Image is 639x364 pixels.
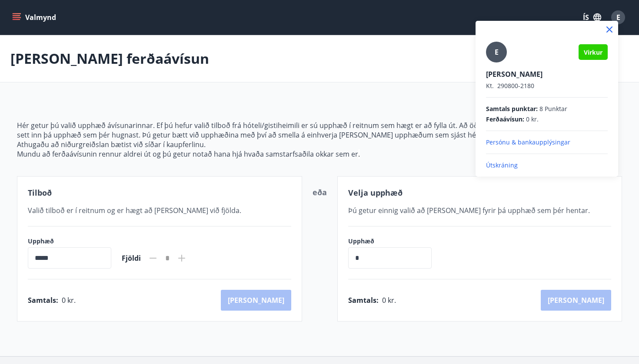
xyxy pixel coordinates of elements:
[584,48,602,56] span: Virkur
[486,161,608,170] p: Útskráning
[526,115,539,124] span: 0 kr.
[486,105,538,113] span: Samtals punktar :
[486,138,608,147] p: Persónu & bankaupplýsingar
[486,115,524,124] span: Ferðaávísun :
[486,82,608,90] p: 290800-2180
[486,69,608,79] p: [PERSON_NAME]
[539,105,567,113] span: 8 Punktar
[495,47,499,57] span: E
[486,82,494,90] span: Kt.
